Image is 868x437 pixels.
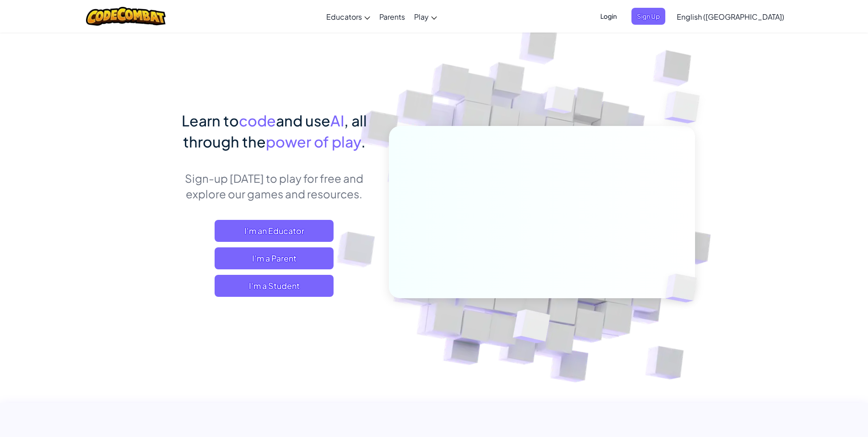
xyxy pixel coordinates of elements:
[215,247,334,269] a: I'm a Parent
[86,7,166,26] img: CodeCombat logo
[322,4,375,29] a: Educators
[414,12,429,22] span: Play
[330,111,344,130] span: AI
[490,290,572,366] img: Overlap cubes
[182,111,239,130] span: Learn to
[631,8,665,25] button: Sign Up
[215,275,334,297] button: I'm a Student
[266,132,361,151] span: power of play
[173,170,375,202] p: Sign-up [DATE] to play for free and explore our games and resources.
[276,111,330,130] span: and use
[326,12,362,22] span: Educators
[410,4,442,29] a: Play
[646,69,725,146] img: Overlap cubes
[361,132,366,151] span: .
[375,4,410,29] a: Parents
[677,12,784,22] span: English ([GEOGRAPHIC_DATA])
[215,220,334,242] a: I'm an Educator
[595,8,622,25] button: Login
[239,111,276,130] span: code
[650,255,718,322] img: Overlap cubes
[527,68,593,137] img: Overlap cubes
[672,4,789,29] a: English ([GEOGRAPHIC_DATA])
